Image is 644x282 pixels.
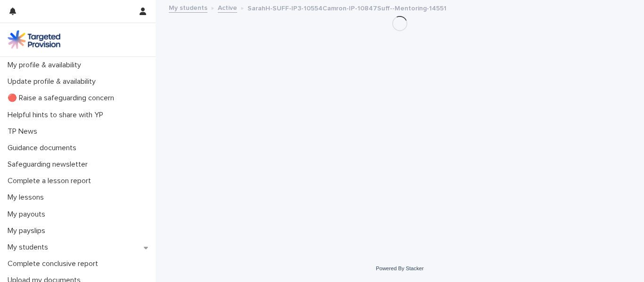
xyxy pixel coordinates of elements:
p: Helpful hints to share with YP [4,111,111,120]
p: My students [4,243,56,252]
p: 🔴 Raise a safeguarding concern [4,94,122,103]
a: Active [218,2,237,13]
p: My lessons [4,193,51,202]
p: Guidance documents [4,144,84,153]
p: Complete conclusive report [4,259,106,268]
p: SarahH-SUFF-IP3-10554Camron-IP-10847Suff--Mentoring-14551 [248,2,446,13]
p: My profile & availability [4,61,89,70]
a: Powered By Stacker [376,266,423,271]
p: Complete a lesson report [4,177,99,185]
p: My payouts [4,210,53,219]
p: Update profile & availability [4,77,103,86]
img: M5nRWzHhSzIhMunXDL62 [8,30,60,49]
p: Safeguarding newsletter [4,160,95,169]
p: My payslips [4,226,53,235]
p: TP News [4,127,45,136]
a: My students [169,2,207,13]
